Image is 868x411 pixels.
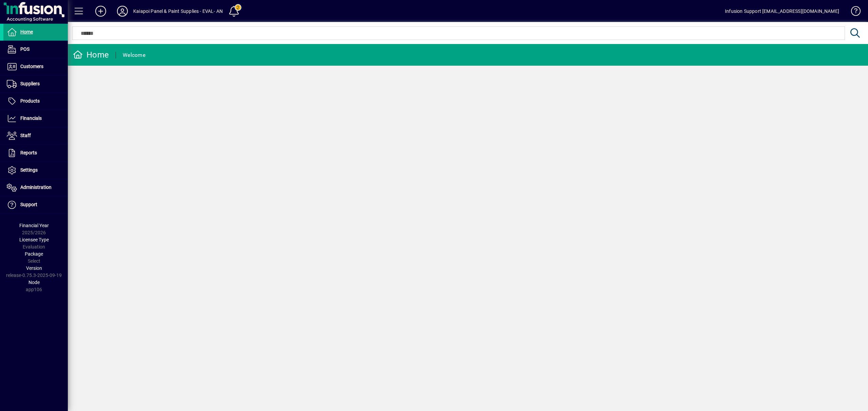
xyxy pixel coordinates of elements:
[20,29,33,35] span: Home
[725,6,839,17] div: Infusion Support [EMAIL_ADDRESS][DOMAIN_NAME]
[73,49,109,60] div: Home
[25,251,43,257] span: Package
[133,6,223,17] div: Kaiapoi Panel & Paint Supplies - EVAL- AN
[3,162,68,179] a: Settings
[3,179,68,196] a: Administration
[3,75,68,92] a: Suppliers
[28,280,40,285] span: Node
[20,150,37,155] span: Reports
[846,1,860,23] a: Knowledge Base
[20,202,37,207] span: Support
[3,145,68,161] a: Reports
[90,5,112,17] button: Add
[3,58,68,75] a: Customers
[20,64,43,69] span: Customers
[3,127,68,144] a: Staff
[20,167,38,173] span: Settings
[3,196,68,213] a: Support
[20,115,42,121] span: Financials
[20,185,52,190] span: Administration
[26,265,42,271] span: Version
[20,98,40,104] span: Products
[20,81,40,86] span: Suppliers
[3,41,68,58] a: POS
[20,133,31,138] span: Staff
[3,110,68,127] a: Financials
[19,223,49,228] span: Financial Year
[112,5,133,17] button: Profile
[20,46,29,52] span: POS
[19,237,49,242] span: Licensee Type
[3,93,68,110] a: Products
[123,50,145,61] div: Welcome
